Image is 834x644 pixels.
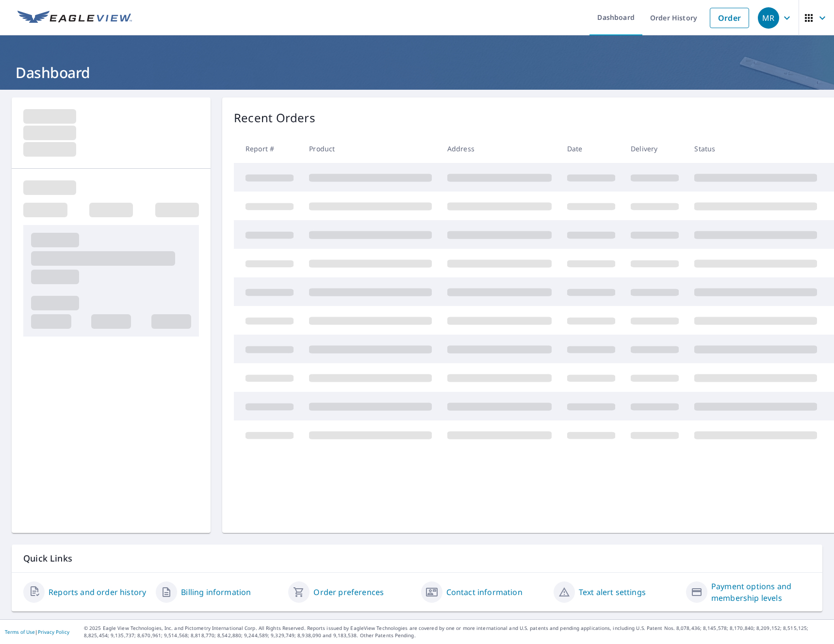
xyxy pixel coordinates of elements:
a: Order preferences [313,586,384,598]
th: Product [301,134,440,163]
div: MR [758,7,779,29]
th: Status [687,134,825,163]
p: Quick Links [23,552,811,564]
th: Date [559,134,623,163]
th: Delivery [623,134,687,163]
p: | [5,629,69,635]
a: Privacy Policy [38,628,69,635]
a: Payment options and membership levels [711,580,811,604]
a: Terms of Use [5,628,35,635]
a: Contact information [446,586,523,598]
a: Reports and order history [49,586,146,598]
h1: Dashboard [12,63,822,82]
img: EV Logo [17,11,132,25]
p: © 2025 Eagle View Technologies, Inc. and Pictometry International Corp. All Rights Reserved. Repo... [84,625,829,639]
th: Report # [234,134,301,163]
a: Order [710,8,749,28]
th: Address [440,134,559,163]
a: Billing information [181,586,251,598]
a: Text alert settings [579,586,646,598]
p: Recent Orders [234,109,315,127]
